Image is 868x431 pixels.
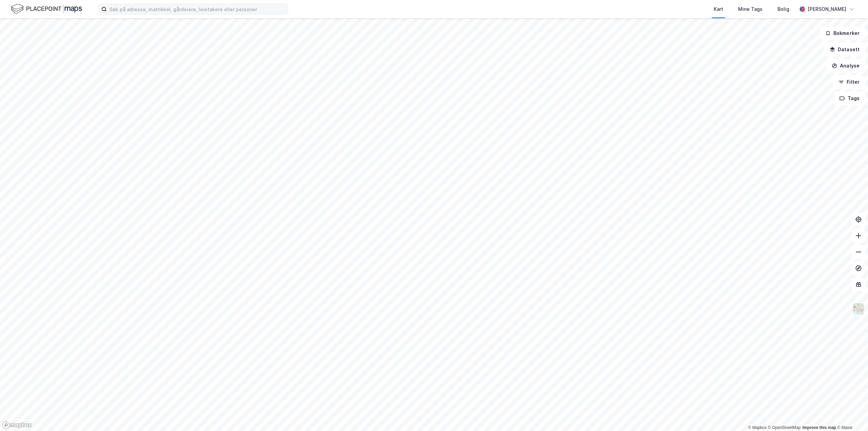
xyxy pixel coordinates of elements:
div: Kart [714,5,723,13]
div: Kontrollprogram for chat [834,398,868,431]
input: Søk på adresse, matrikkel, gårdeiere, leietakere eller personer [107,4,288,14]
div: Bolig [777,5,789,13]
div: [PERSON_NAME] [808,5,846,13]
iframe: Chat Widget [834,398,868,431]
img: logo.f888ab2527a4732fd821a326f86c7f29.svg [11,3,82,15]
div: Mine Tags [738,5,763,13]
